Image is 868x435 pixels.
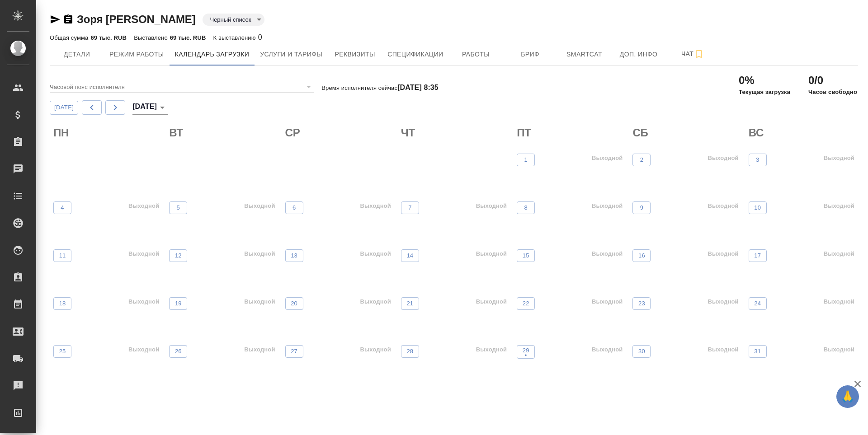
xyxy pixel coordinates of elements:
[59,251,66,260] p: 11
[260,49,322,60] span: Услуги и тарифы
[128,201,159,210] p: Выходной
[244,345,275,354] p: Выходной
[824,154,854,163] p: Выходной
[632,249,651,262] button: 16
[169,249,187,262] button: 12
[406,251,413,260] p: 14
[291,299,297,308] p: 20
[213,32,262,43] div: 0
[509,49,552,60] span: Бриф
[406,347,413,356] p: 28
[397,84,439,91] h4: [DATE] 8:35
[632,297,651,310] button: 23
[754,251,761,260] p: 17
[360,201,391,210] p: Выходной
[640,155,643,164] p: 2
[671,48,715,60] span: Чат
[408,203,411,212] p: 7
[406,299,413,308] p: 21
[563,49,606,60] span: Smartcat
[749,249,767,262] button: 17
[207,16,254,23] button: Черный список
[169,297,187,310] button: 19
[523,346,529,355] p: 29
[754,203,761,212] p: 10
[592,201,623,210] p: Выходной
[523,299,529,308] p: 22
[128,297,159,306] p: Выходной
[638,299,645,308] p: 23
[708,345,738,354] p: Выходной
[632,201,651,214] button: 9
[128,345,159,354] p: Выходной
[285,297,303,310] button: 20
[836,385,859,408] button: 🙏
[749,297,767,310] button: 24
[524,155,527,164] p: 1
[401,345,419,358] button: 28
[285,126,395,140] h2: СР
[517,201,535,214] button: 8
[708,249,738,258] p: Выходной
[517,154,535,166] button: 1
[808,88,857,97] p: Часов свободно
[175,251,182,260] p: 12
[77,13,195,25] a: Зоря [PERSON_NAME]
[213,34,258,41] p: К выставлению
[749,126,858,140] h2: ВС
[708,201,738,210] p: Выходной
[524,203,527,212] p: 8
[708,297,738,306] p: Выходной
[693,49,704,60] svg: Подписаться
[59,299,66,308] p: 18
[333,49,377,60] span: Реквизиты
[523,351,529,360] p: •
[63,14,74,25] button: Скопировать ссылку
[175,299,182,308] p: 19
[169,126,278,140] h2: ВТ
[617,49,660,60] span: Доп. инфо
[517,126,626,140] h2: ПТ
[387,49,443,60] span: Спецификации
[592,154,623,163] p: Выходной
[517,297,535,310] button: 22
[53,297,71,310] button: 18
[454,49,498,60] span: Работы
[50,101,78,115] button: [DATE]
[244,201,275,210] p: Выходной
[632,126,742,140] h2: СБ
[109,49,164,60] span: Режим работы
[592,345,623,354] p: Выходной
[749,154,767,166] button: 3
[175,49,250,60] span: Календарь загрузки
[132,100,168,115] div: [DATE]
[360,297,391,306] p: Выходной
[291,251,297,260] p: 13
[360,345,391,354] p: Выходной
[754,347,761,356] p: 31
[824,249,854,258] p: Выходной
[476,297,507,306] p: Выходной
[749,201,767,214] button: 10
[638,251,645,260] p: 16
[517,345,535,359] button: 29•
[824,345,854,354] p: Выходной
[824,297,854,306] p: Выходной
[592,297,623,306] p: Выходной
[592,249,623,258] p: Выходной
[53,249,71,262] button: 11
[61,203,64,212] p: 4
[90,34,127,41] p: 69 тыс. RUB
[476,249,507,258] p: Выходной
[244,297,275,306] p: Выходной
[50,14,61,25] button: Скопировать ссылку для ЯМессенджера
[401,126,510,140] h2: ЧТ
[632,154,651,166] button: 2
[54,103,74,113] span: [DATE]
[808,73,857,88] h2: 0/0
[756,155,759,164] p: 3
[523,251,529,260] p: 15
[169,201,187,214] button: 5
[638,347,645,356] p: 30
[169,345,187,358] button: 26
